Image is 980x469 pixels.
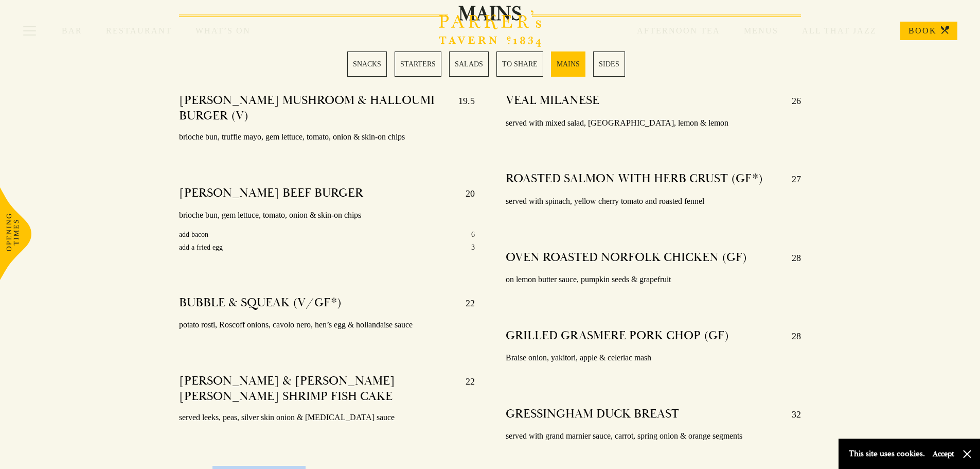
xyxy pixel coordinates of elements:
p: 20 [455,185,475,202]
p: 22 [455,295,475,311]
a: 1 / 6 [347,51,387,77]
a: 2 / 6 [395,51,441,77]
p: served with grand marnier sauce, carrot, spring onion & orange segments [506,429,801,444]
h4: [PERSON_NAME] & [PERSON_NAME] [PERSON_NAME] SHRIMP FISH CAKE [179,373,455,404]
button: Close and accept [962,449,972,459]
p: potato rosti, Roscoff onions, cavolo nero, hen’s egg & hollandaise sauce [179,318,475,333]
h4: [PERSON_NAME] MUSHROOM & HALLOUMI BURGER (V) [179,93,448,124]
h4: GRESSINGHAM DUCK BREAST [506,406,679,423]
p: 3 [471,241,475,254]
button: Accept [933,449,954,459]
p: 6 [471,228,475,241]
a: 6 / 6 [593,51,625,77]
p: served with spinach, yellow cherry tomato and roasted fennel [506,194,801,209]
p: 22 [455,373,475,404]
p: 28 [781,250,801,266]
p: 28 [781,328,801,344]
p: 27 [781,171,801,187]
p: on lemon butter sauce, pumpkin seeds & grapefruit [506,272,801,287]
p: brioche bun, gem lettuce, tomato, onion & skin-on chips [179,208,475,223]
h4: ROASTED SALMON WITH HERB CRUST (GF*) [506,171,763,187]
a: 3 / 6 [449,51,489,77]
p: This site uses cookies. [849,446,925,461]
h4: BUBBLE & SQUEAK (V/GF*) [179,295,342,311]
h4: [PERSON_NAME] BEEF BURGER [179,185,363,202]
p: brioche bun, truffle mayo, gem lettuce, tomato, onion & skin-on chips [179,130,475,145]
p: add a fried egg [179,241,223,254]
a: 5 / 6 [551,51,585,77]
p: Braise onion, yakitori, apple & celeriac mash [506,351,801,366]
p: served with mixed salad, [GEOGRAPHIC_DATA], lemon & lemon [506,116,801,131]
p: 32 [781,406,801,423]
h4: OVEN ROASTED NORFOLK CHICKEN (GF) [506,250,747,266]
p: add bacon [179,228,208,241]
p: 19.5 [448,93,475,124]
h4: GRILLED GRASMERE PORK CHOP (GF) [506,328,729,344]
a: 4 / 6 [496,51,543,77]
p: served leeks, peas, silver skin onion & [MEDICAL_DATA] sauce [179,410,475,425]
